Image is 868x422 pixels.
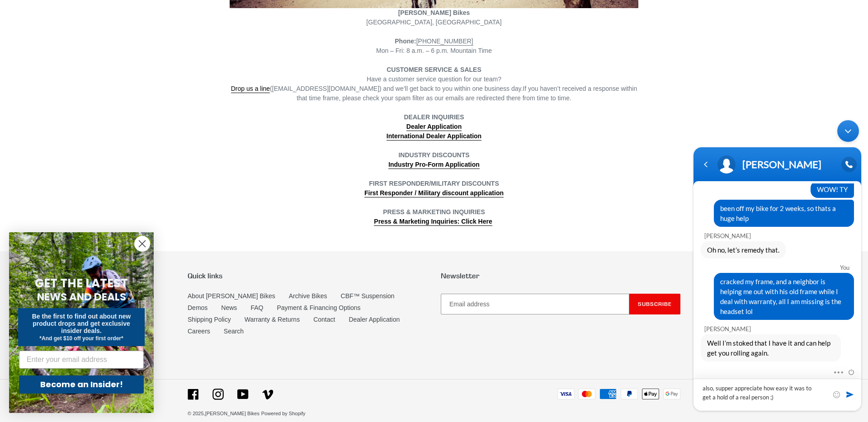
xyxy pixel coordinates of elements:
iframe: SalesIQ Chatwindow [689,116,866,415]
a: Drop us a line [231,85,270,93]
strong: Industry Pro-Form Application [388,161,480,168]
a: FAQ [250,304,263,311]
strong: [PERSON_NAME] Bikes [398,9,470,16]
a: Demos [188,304,208,311]
small: © 2025, [188,411,259,416]
a: Industry Pro-Form Application [388,161,480,169]
strong: CUSTOMER SERVICE & SALES [387,66,481,73]
button: Subscribe [629,294,680,314]
a: Archive Bikes [289,292,327,300]
button: Become an Insider! [19,375,144,394]
a: Contact [313,316,335,323]
strong: International Dealer Application [387,132,481,140]
a: First Responder / Military discount application [364,189,504,197]
strong: DEALER INQUIRIES [404,113,464,131]
button: Close dialog [134,236,150,252]
a: International Dealer Application [387,132,481,141]
a: [PERSON_NAME] Bikes [205,411,259,416]
a: CBF™ Suspension [341,292,395,300]
a: News [221,304,237,311]
a: Dealer Application [349,316,400,323]
strong: Phone: [395,38,416,45]
a: Dealer Application [406,123,462,131]
a: Powered by Shopify [261,411,306,416]
input: Email address [441,294,629,314]
a: Shipping Policy [188,316,231,323]
strong: PRESS & MARKETING INQUIRIES [383,208,485,216]
strong: INDUSTRY DISCOUNTS [398,151,469,159]
a: About [PERSON_NAME] Bikes [188,292,275,300]
a: Payment & Financing Options [277,304,360,311]
span: ([EMAIL_ADDRESS][DOMAIN_NAME]) and we’ll get back to you within one business day. [231,85,523,93]
a: Press & Marketing Inquiries: Click Here [374,218,492,226]
p: Quick links [188,272,427,280]
a: Search [224,328,244,335]
a: Warranty & Returns [245,316,300,323]
input: Enter your email address [19,351,144,369]
span: [GEOGRAPHIC_DATA], [GEOGRAPHIC_DATA] [366,19,501,26]
span: GET THE LATEST [35,275,128,291]
div: Have a customer service question for our team? If you haven’t received a response within that tim... [230,75,638,103]
span: Subscribe [638,300,672,307]
p: Newsletter [441,272,680,280]
strong: FIRST RESPONDER/MILITARY DISCOUNTS [369,180,499,187]
div: Mon – Fri: 8 a.m. – 6 p.m. Mountain Time [230,37,638,56]
a: Careers [188,328,210,335]
span: *And get $10 off your first order* [39,335,123,342]
a: [PHONE_NUMBER] [416,38,473,46]
span: Be the first to find out about new product drops and get exclusive insider deals. [32,313,131,334]
strong: First Responder / Military discount application [364,189,504,197]
span: NEWS AND DEALS [37,290,126,304]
